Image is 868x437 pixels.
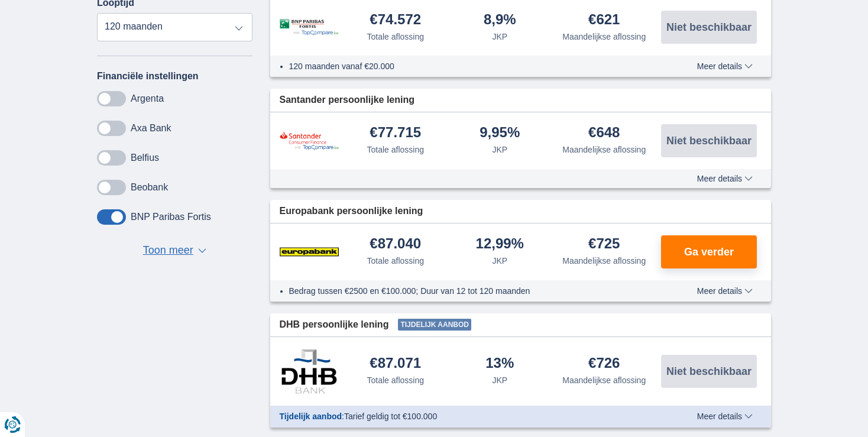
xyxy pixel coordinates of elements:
[661,124,757,157] button: Niet beschikbaar
[270,410,663,422] div: :
[280,349,339,394] img: product.pl.alt DHB Bank
[485,356,514,372] div: 13%
[370,12,421,28] div: €74.572
[131,212,211,222] label: BNP Paribas Fortis
[280,19,339,36] img: product.pl.alt BNP Paribas Fortis
[370,125,421,141] div: €77.715
[367,31,424,43] div: Totale aflossing
[280,412,342,421] span: Tijdelijk aanbod
[492,144,507,156] div: JKP
[131,182,168,193] label: Beobank
[280,318,389,332] span: DHB persoonlijke lening
[588,237,620,253] div: €725
[398,319,471,331] span: Tijdelijk aanbod
[367,144,424,156] div: Totale aflossing
[280,205,423,218] span: Europabank persoonlijke lening
[480,125,520,141] div: 9,95%
[697,287,753,295] span: Meer details
[562,144,646,156] div: Maandelijkse aflossing
[697,62,753,70] span: Meer details
[367,374,424,386] div: Totale aflossing
[562,374,646,386] div: Maandelijkse aflossing
[289,60,654,72] li: 120 maanden vanaf €20.000
[688,174,762,183] button: Meer details
[562,31,646,43] div: Maandelijkse aflossing
[661,235,757,268] button: Ga verder
[476,237,524,253] div: 12,99%
[484,12,516,28] div: 8,9%
[661,11,757,44] button: Niet beschikbaar
[492,374,507,386] div: JKP
[143,243,193,258] span: Toon meer
[97,71,199,82] label: Financiële instellingen
[131,123,171,134] label: Axa Bank
[492,255,507,267] div: JKP
[666,366,752,377] span: Niet beschikbaar
[140,242,210,259] button: Toon meer ▼
[198,248,206,253] span: ▼
[697,174,753,183] span: Meer details
[562,255,646,267] div: Maandelijkse aflossing
[492,31,507,43] div: JKP
[684,247,734,257] span: Ga verder
[697,412,753,420] span: Meer details
[588,12,620,28] div: €621
[131,93,164,104] label: Argenta
[131,153,159,163] label: Belfius
[688,61,762,71] button: Meer details
[344,412,437,421] span: Tarief geldig tot €100.000
[280,93,415,107] span: Santander persoonlijke lening
[280,131,339,150] img: product.pl.alt Santander
[367,255,424,267] div: Totale aflossing
[661,355,757,388] button: Niet beschikbaar
[666,22,752,33] span: Niet beschikbaar
[280,237,339,267] img: product.pl.alt Europabank
[588,125,620,141] div: €648
[588,356,620,372] div: €726
[370,356,421,372] div: €87.071
[289,285,654,297] li: Bedrag tussen €2500 en €100.000; Duur van 12 tot 120 maanden
[688,286,762,296] button: Meer details
[666,135,752,146] span: Niet beschikbaar
[370,237,421,253] div: €87.040
[688,412,762,421] button: Meer details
